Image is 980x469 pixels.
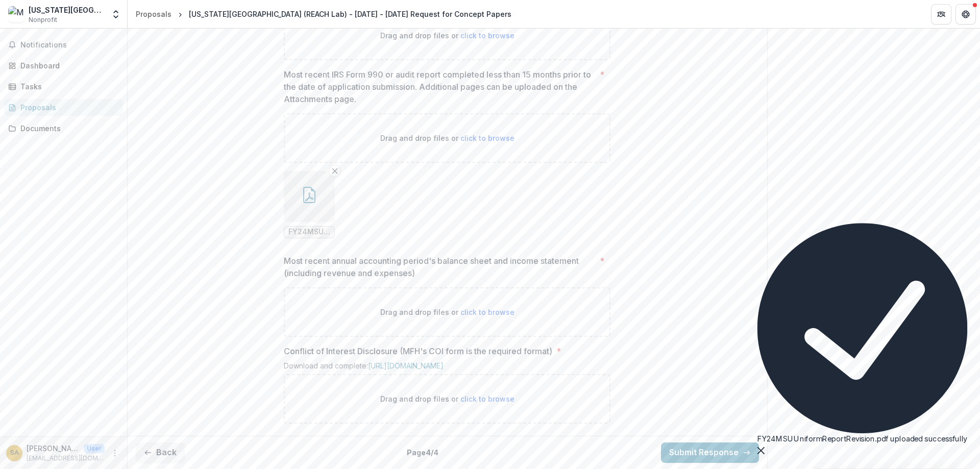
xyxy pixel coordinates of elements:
[284,255,596,279] p: Most recent annual accounting period's balance sheet and income statement (including revenue and ...
[4,37,123,53] button: Notifications
[132,7,516,21] nav: breadcrumb
[109,447,121,459] button: More
[20,123,115,134] div: Documents
[284,68,596,105] p: Most recent IRS Form 990 or audit report completed less than 15 months prior to the date of appli...
[109,4,123,24] button: Open entity switcher
[20,41,119,50] span: Notifications
[284,361,610,374] div: Download and complete:
[460,134,514,142] span: click to browse
[955,4,976,24] button: Get Help
[380,133,514,143] p: Drag and drop files or
[329,165,341,177] button: Remove File
[136,9,171,19] div: Proposals
[189,9,511,19] div: [US_STATE][GEOGRAPHIC_DATA] (REACH Lab) - [DATE] - [DATE] Request for Concept Papers
[368,361,444,370] a: [URL][DOMAIN_NAME]
[931,4,951,24] button: Partners
[460,394,514,403] span: click to browse
[20,81,115,92] div: Tasks
[27,454,105,463] p: [EMAIL_ADDRESS][DOMAIN_NAME]
[284,171,335,238] div: Remove FileFY24MSUUniformReportRevision.pdf
[29,5,105,15] div: [US_STATE][GEOGRAPHIC_DATA] (REACH Lab)
[407,447,438,458] p: Page 4 / 4
[380,393,514,404] p: Drag and drop files or
[4,78,123,95] a: Tasks
[8,6,24,22] img: Missouri State University (REACH Lab)
[27,443,80,454] p: [PERSON_NAME]
[29,15,57,24] span: Nonprofit
[4,99,123,116] a: Proposals
[4,57,123,74] a: Dashboard
[284,345,552,357] p: Conflict of Interest Disclosure (MFH's COI form is the required format)
[380,307,514,317] p: Drag and drop files or
[136,442,185,463] button: Back
[661,442,759,463] button: Submit Response
[132,7,176,21] a: Proposals
[4,120,123,137] a: Documents
[288,228,330,236] span: FY24MSUUniformReportRevision.pdf
[20,60,115,71] div: Dashboard
[460,308,514,316] span: click to browse
[84,444,105,453] p: User
[380,30,514,41] p: Drag and drop files or
[460,31,514,40] span: click to browse
[10,450,19,456] div: Shannon Ailor
[20,102,115,113] div: Proposals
